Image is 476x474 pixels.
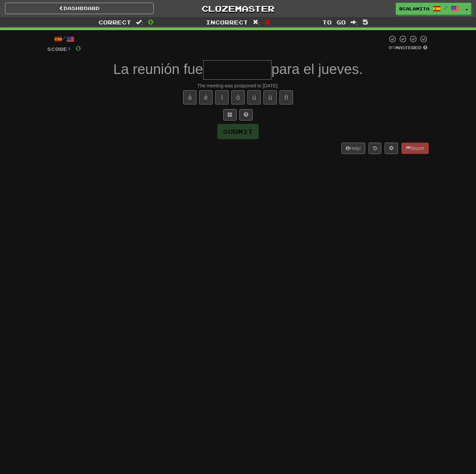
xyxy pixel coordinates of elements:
a: rcalamita / [396,3,463,15]
span: 0 [264,18,270,26]
a: Dashboard [5,3,154,14]
button: Submit [217,124,259,139]
button: Report [401,143,429,154]
button: ü [263,90,277,104]
button: é [199,90,213,104]
span: Correct [98,19,131,25]
span: rcalamita [399,6,429,12]
button: ú [247,90,261,104]
span: La reunión fue [113,61,203,77]
button: ñ [280,90,293,104]
button: í [215,90,229,104]
button: ó [231,90,245,104]
strong: Everyday Life [232,29,259,34]
span: 5 [363,18,368,26]
span: Score: [47,46,71,52]
button: Single letter hint - you only get 1 per sentence and score half the points! alt+h [239,109,253,121]
span: : [350,19,358,25]
span: para el jueves. [271,61,363,77]
div: The meeting was postponed to [DATE]. [47,82,429,89]
span: To go [322,19,346,25]
span: / [444,5,448,10]
span: Incorrect [206,19,248,25]
span: : [253,19,260,25]
button: Help! [341,143,365,154]
div: Mastered [387,45,429,51]
span: : [136,19,143,25]
button: Switch sentence to multiple choice alt+p [223,109,237,121]
a: Clozemaster [164,3,312,14]
span: 0 [75,44,81,52]
span: 0 % [389,45,395,50]
button: Round history (alt+y) [369,143,381,154]
span: 0 [148,18,154,26]
button: á [183,90,196,104]
div: / [47,35,81,43]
